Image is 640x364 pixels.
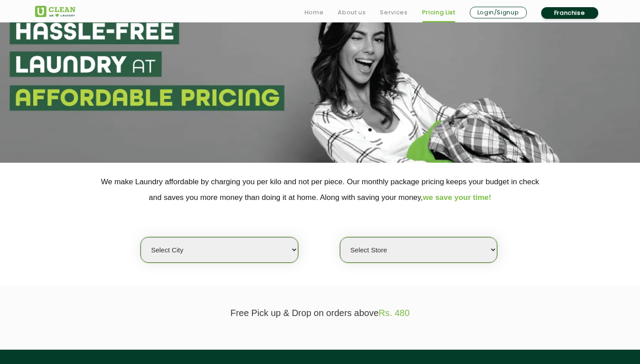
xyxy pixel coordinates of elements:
p: We make Laundry affordable by charging you per kilo and not per piece. Our monthly package pricin... [35,174,605,205]
img: UClean Laundry and Dry Cleaning [35,6,75,17]
span: Rs. 480 [379,308,410,318]
p: Free Pick up & Drop on orders above [35,308,605,318]
a: Home [305,7,324,18]
a: Login/Signup [470,7,527,18]
span: we save your time! [423,193,491,202]
a: Services [380,7,407,18]
a: Franchise [541,7,598,19]
a: Pricing List [422,7,455,18]
a: About us [338,7,366,18]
